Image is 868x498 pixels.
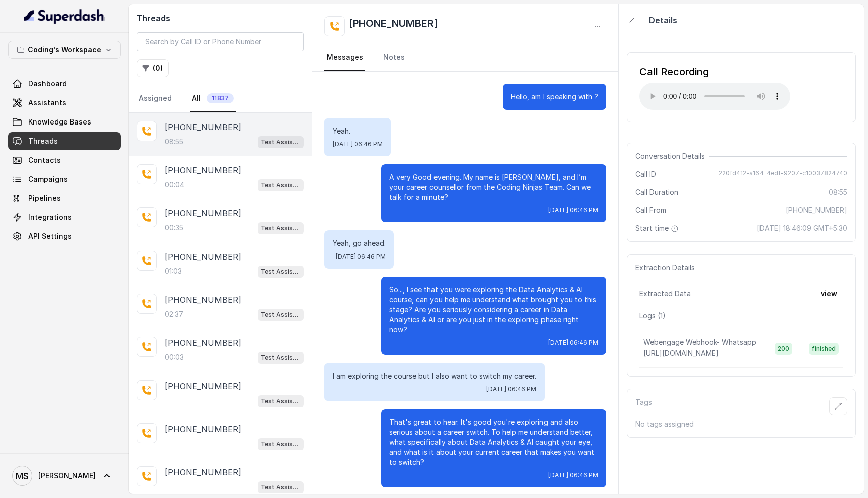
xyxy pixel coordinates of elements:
p: 02:37 [165,309,183,319]
p: [PHONE_NUMBER] [165,251,241,263]
p: Details [649,14,677,26]
span: 08:55 [829,187,847,197]
span: Call ID [635,169,656,179]
button: Coding's Workspace [8,41,121,59]
a: Assigned [137,85,174,112]
p: Test Assistant- 2 [261,267,301,277]
span: [PERSON_NAME] [38,471,96,481]
a: Dashboard [8,75,121,93]
p: Coding's Workspace [28,44,101,56]
a: API Settings [8,227,121,245]
h2: Threads [137,12,304,24]
img: light.svg [24,8,105,24]
p: That's great to hear. It's good you're exploring and also serious about a career switch. To help ... [389,417,598,467]
p: [PHONE_NUMBER] [165,294,241,306]
p: Tags [635,397,652,415]
p: [PHONE_NUMBER] [165,207,241,219]
span: Extracted Data [639,289,691,299]
div: Call Recording [639,65,790,79]
p: Test Assistant- 2 [261,137,301,147]
span: finished [809,343,839,355]
p: I am exploring the course but I also want to switch my career. [333,371,536,381]
p: Test Assistant- 2 [261,396,301,406]
span: Threads [28,136,58,146]
p: Hello, am I speaking with ? [511,92,598,102]
p: Logs ( 1 ) [639,311,843,321]
span: [DATE] 06:46 PM [548,206,598,214]
a: Notes [381,44,407,71]
button: (0) [137,59,169,77]
span: Call From [635,205,666,215]
span: Assistants [28,98,66,108]
span: Campaigns [28,174,68,184]
span: [DATE] 06:46 PM [548,339,598,347]
p: 08:55 [165,137,183,147]
span: 220fd412-a164-4edf-9207-c10037824740 [719,169,847,179]
span: [PHONE_NUMBER] [786,205,847,215]
p: Test Assistant- 2 [261,353,301,363]
span: Integrations [28,212,72,222]
p: [PHONE_NUMBER] [165,164,241,176]
a: Campaigns [8,170,121,188]
p: Webengage Webhook- Whatsapp [643,337,756,347]
p: A very Good evening. My name is [PERSON_NAME], and I’m your career counsellor from the Coding Nin... [389,172,598,202]
span: [DATE] 06:46 PM [333,140,383,148]
a: Contacts [8,151,121,169]
p: [PHONE_NUMBER] [165,121,241,133]
span: Extraction Details [635,263,699,273]
p: Yeah. [333,126,383,136]
input: Search by Call ID or Phone Number [137,32,304,51]
span: [URL][DOMAIN_NAME] [643,349,719,357]
span: Contacts [28,155,61,165]
p: 00:35 [165,223,183,233]
span: Dashboard [28,79,67,89]
span: [DATE] 06:46 PM [486,385,536,393]
p: Test Assistant-3 [261,310,301,320]
nav: Tabs [137,85,304,112]
p: 00:03 [165,352,184,362]
span: Conversation Details [635,151,709,161]
a: Integrations [8,208,121,226]
p: 00:04 [165,180,184,190]
span: Call Duration [635,187,678,197]
a: [PERSON_NAME] [8,462,121,490]
span: [DATE] 06:46 PM [336,253,386,261]
span: [DATE] 06:46 PM [548,471,598,479]
p: [PHONE_NUMBER] [165,337,241,349]
span: Pipelines [28,193,61,203]
span: Knowledge Bases [28,117,91,127]
p: Test Assistant-3 [261,223,301,233]
p: 01:03 [165,266,182,276]
p: No tags assigned [635,419,847,429]
a: All11837 [190,85,236,112]
nav: Tabs [324,44,606,71]
p: Test Assistant- 2 [261,439,301,449]
span: Start time [635,223,681,233]
a: Threads [8,132,121,150]
p: Yeah, go ahead. [333,238,386,248]
h2: [PHONE_NUMBER] [349,16,438,36]
button: view [815,285,843,303]
a: Knowledge Bases [8,113,121,131]
a: Pipelines [8,189,121,207]
p: [PHONE_NUMBER] [165,466,241,478]
a: Messages [324,44,365,71]
p: [PHONE_NUMBER] [165,423,241,435]
span: 200 [775,343,792,355]
span: API Settings [28,231,72,241]
p: [PHONE_NUMBER] [165,380,241,392]
text: MS [16,471,29,481]
p: So..., I see that you were exploring the Data Analytics & AI course, can you help me understand w... [389,285,598,335]
audio: Your browser does not support the audio element. [639,83,790,110]
p: Test Assistant- 2 [261,482,301,492]
a: Assistants [8,94,121,112]
span: [DATE] 18:46:09 GMT+5:30 [757,223,847,233]
span: 11837 [207,93,234,103]
p: Test Assistant- 2 [261,180,301,190]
